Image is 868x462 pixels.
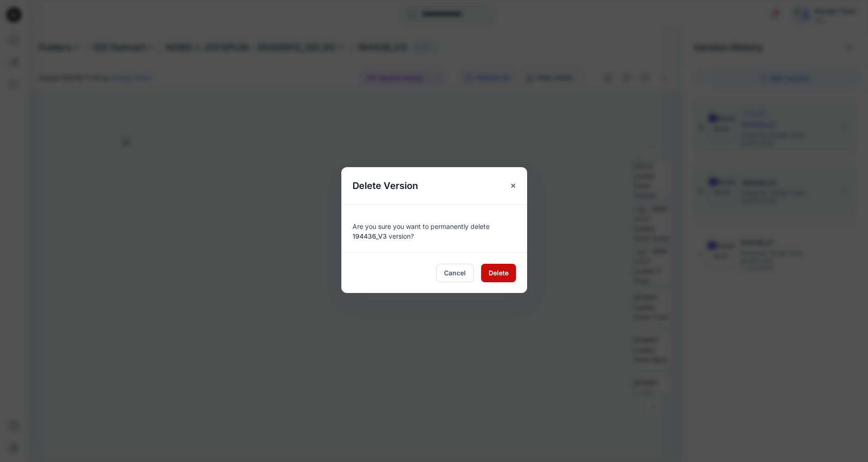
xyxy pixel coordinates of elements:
[489,268,509,278] span: Delete
[505,177,522,194] button: Close
[352,232,387,240] span: 194436_V3
[481,264,516,282] button: Delete
[436,264,474,282] button: Cancel
[341,167,429,204] h5: Delete Version
[352,216,516,241] div: Are you sure you want to permanently delete version?
[444,268,466,278] span: Cancel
